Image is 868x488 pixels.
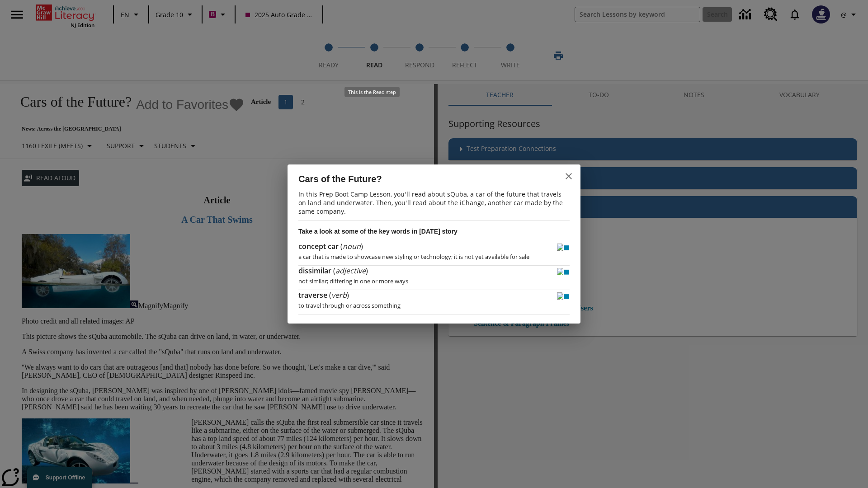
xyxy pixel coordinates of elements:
[335,266,366,276] span: adjective
[298,241,340,251] span: concept car
[563,244,570,253] img: Stop - concept car
[298,272,570,285] p: not similar; differing in one or more ways
[343,241,361,251] span: noun
[563,268,570,277] img: Stop - dissimilar
[298,290,349,300] h4: ( )
[557,244,563,253] img: Play - concept car
[298,221,570,241] h3: Take a look at some of the key words in [DATE] story
[344,87,400,97] div: This is the Read step
[558,165,580,187] button: close
[298,248,570,261] p: a car that is made to showcase new styling or technology; it is not yet available for sale
[298,266,368,276] h4: ( )
[331,290,347,300] span: verb
[298,266,333,276] span: dissimilar
[298,241,363,251] h4: ( )
[298,186,570,220] p: In this Prep Boot Camp Lesson, you'll read about sQuba, a car of the future that travels on land ...
[298,290,329,300] span: traverse
[298,297,570,310] p: to travel through or across something
[563,292,570,301] img: Stop - traverse
[298,172,542,186] h2: Cars of the Future?
[557,268,563,277] img: Play - dissimilar
[557,292,563,301] img: Play - traverse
